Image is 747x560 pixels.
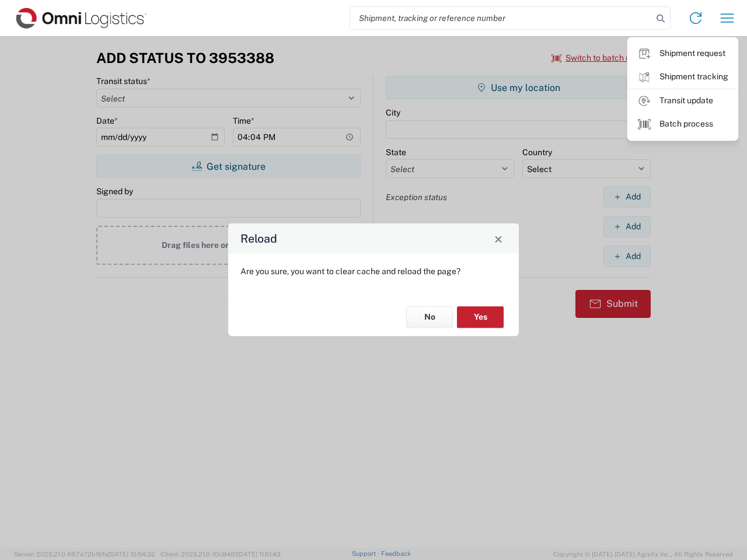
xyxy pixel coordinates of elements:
button: Yes [457,306,504,328]
button: Close [490,230,507,247]
button: No [406,306,453,328]
input: Shipment, tracking or reference number [350,7,652,29]
a: Transit update [628,89,738,113]
h4: Reload [240,230,277,247]
a: Shipment tracking [628,65,738,89]
p: Are you sure, you want to clear cache and reload the page? [240,266,507,276]
a: Shipment request [628,42,738,65]
a: Batch process [628,113,738,136]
